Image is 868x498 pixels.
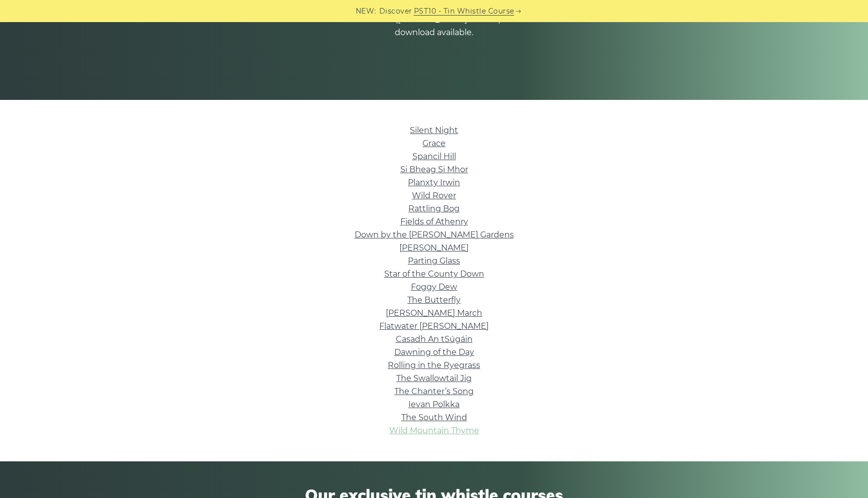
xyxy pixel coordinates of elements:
[389,426,479,435] a: Wild Mountain Thyme
[400,217,468,226] a: Fields of Athenry
[412,191,456,200] a: Wild Rover
[412,152,456,161] a: Spancil Hill
[394,387,474,396] a: The Chanter’s Song
[400,165,468,174] a: Si­ Bheag Si­ Mhor
[408,178,460,187] a: Planxty Irwin
[355,230,514,239] a: Down by the [PERSON_NAME] Gardens
[410,126,458,135] a: Silent Night
[356,6,376,17] span: NEW:
[384,269,484,279] a: Star of the County Down
[396,374,472,383] a: The Swallowtail Jig
[379,6,412,17] span: Discover
[411,282,457,292] a: Foggy Dew
[408,204,460,213] a: Rattling Bog
[396,334,473,344] a: Casadh An tSúgáin
[386,308,482,318] a: [PERSON_NAME] March
[407,295,461,305] a: The Butterfly
[414,6,514,17] a: PST10 - Tin Whistle Course
[401,413,467,422] a: The South Wind
[422,139,446,148] a: Grace
[394,347,474,357] a: Dawning of the Day
[399,243,469,253] a: [PERSON_NAME]
[408,256,460,266] a: Parting Glass
[408,400,460,409] a: Ievan Polkka
[379,321,489,331] a: Flatwater [PERSON_NAME]
[388,360,480,370] a: Rolling in the Ryegrass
